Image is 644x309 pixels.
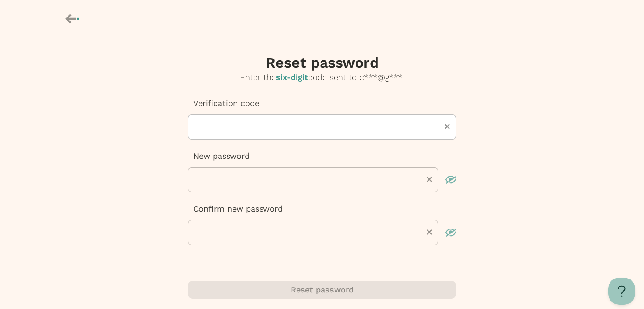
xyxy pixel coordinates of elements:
p: Verification code [188,97,456,109]
h3: Reset password [188,54,456,72]
p: New password [188,150,456,162]
span: six-digit [276,72,308,82]
p: Confirm new password [188,203,456,215]
iframe: Help Scout Beacon - Open [608,278,635,305]
p: Enter the code sent to c***@g*** . [188,72,456,83]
